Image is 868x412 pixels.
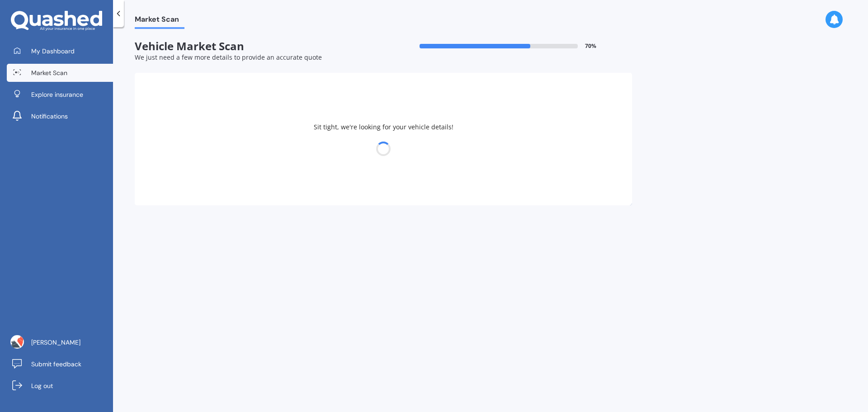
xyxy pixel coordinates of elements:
a: Log out [7,377,113,395]
span: Market Scan [31,68,67,77]
a: [PERSON_NAME] [7,333,113,351]
span: My Dashboard [31,47,75,56]
span: 70 % [585,43,596,49]
span: We just need a few more details to provide an accurate quote [135,53,322,62]
span: [PERSON_NAME] [31,338,80,347]
span: Submit feedback [31,360,81,369]
span: Notifications [31,112,68,121]
span: Explore insurance [31,90,83,99]
div: Sit tight, we're looking for your vehicle details! [135,73,632,205]
a: Explore insurance [7,85,113,104]
img: ACg8ocJK50_NaOp3-u-zBwnwD25s0_nXjcfw1l1GQ5WcbTiMaT13fUGgVA=s96-c [10,335,24,349]
span: Market Scan [135,15,184,27]
span: Log out [31,381,53,390]
a: Notifications [7,107,113,125]
a: Submit feedback [7,355,113,373]
span: Vehicle Market Scan [135,40,383,53]
a: My Dashboard [7,42,113,60]
a: Market Scan [7,64,113,82]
